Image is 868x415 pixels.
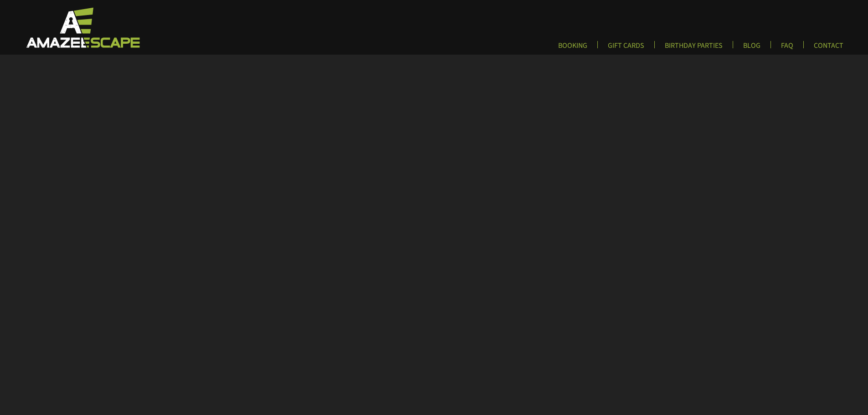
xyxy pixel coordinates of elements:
a: FAQ [774,41,801,56]
a: BOOKING [551,41,595,56]
a: BIRTHDAY PARTIES [657,41,730,56]
a: GIFT CARDS [601,41,652,56]
img: Escape Room Game in Boston Area [15,6,149,48]
a: BLOG [736,41,768,56]
a: CONTACT [806,41,851,56]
